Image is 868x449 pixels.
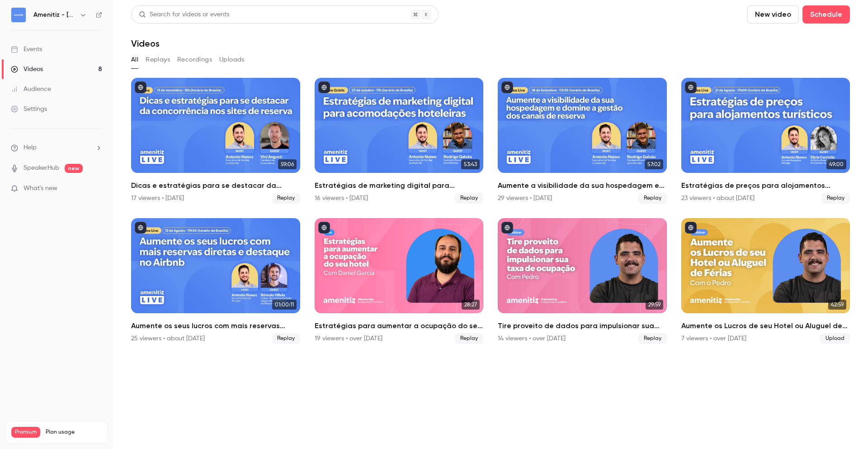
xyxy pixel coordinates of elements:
div: 19 viewers • over [DATE] [315,334,382,343]
div: 16 viewers • [DATE] [315,194,368,203]
span: Upload [820,333,850,344]
a: 49:00Estratégias de preços para alojamentos turísticos23 viewers • about [DATE]Replay [681,78,850,204]
li: Aumente os seus lucros com mais reservas diretas e destaque no Airbnb [131,218,300,344]
img: Amenitiz - Brazil 🇧🇷 [11,8,26,22]
button: published [685,81,697,93]
span: 49:00 [826,159,846,169]
span: 53:43 [461,159,480,169]
a: 29:59Tire proveito de dados para impulsionar sua taxa de ocupação14 viewers • over [DATE]Replay [498,218,667,344]
span: Replay [638,193,667,204]
a: 59:06Dicas e estratégias para se destacar da concorrência nos sites de reserva17 viewers • [DATE]... [131,78,300,204]
h2: Aumente os seus lucros com mais reservas diretas e destaque no Airbnb [131,320,300,331]
span: Replay [638,333,667,344]
button: Replays [146,53,170,67]
span: 59:06 [278,159,297,169]
span: 01:00:11 [272,300,297,310]
li: Estratégias para aumentar a ocupação do seu hotel 🚀 [315,218,484,344]
h2: Estratégias de marketing digital para acomodações hoteleiras [315,180,484,191]
div: 25 viewers • about [DATE] [131,334,205,343]
span: Help [24,143,37,153]
span: new [65,164,83,173]
div: 17 viewers • [DATE] [131,194,184,203]
span: Replay [455,333,483,344]
h2: Estratégias para aumentar a ocupação do seu hotel 🚀 [315,320,484,331]
li: Aumente os Lucros de seu Hotel ou Aluguel de Férias [681,218,850,344]
h2: Tire proveito de dados para impulsionar sua taxa de ocupação [498,320,667,331]
span: Premium [11,427,40,438]
a: 53:43Estratégias de marketing digital para acomodações hoteleiras16 viewers • [DATE]Replay [315,78,484,204]
li: Estratégias de marketing digital para acomodações hoteleiras [315,78,484,204]
h2: Aumente os Lucros de seu Hotel ou Aluguel de Férias [681,320,850,331]
span: 28:27 [462,300,480,310]
button: published [501,81,513,93]
span: Replay [821,193,850,204]
li: Estratégias de preços para alojamentos turísticos [681,78,850,204]
button: New video [747,5,799,24]
ul: Videos [131,78,850,344]
a: SpeakerHub [24,163,59,173]
a: 42:59Aumente os Lucros de seu Hotel ou Aluguel de Férias7 viewers • over [DATE]Upload [681,218,850,344]
button: published [135,222,146,234]
h2: Dicas e estratégias para se destacar da concorrência nos sites de reserva [131,180,300,191]
button: All [131,53,138,67]
a: 28:27Estratégias para aumentar a ocupação do seu hotel 🚀19 viewers • over [DATE]Replay [315,218,484,344]
span: 42:59 [828,300,846,310]
button: published [135,81,146,93]
div: 14 viewers • over [DATE] [498,334,566,343]
li: help-dropdown-opener [11,143,102,153]
h1: Videos [131,38,160,49]
li: Dicas e estratégias para se destacar da concorrência nos sites de reserva [131,78,300,204]
span: Replay [272,333,300,344]
button: published [318,222,330,234]
button: Recordings [177,53,212,67]
span: Replay [455,193,483,204]
a: 01:00:11Aumente os seus lucros com mais reservas diretas e destaque no Airbnb25 viewers • about [... [131,218,300,344]
span: What's new [24,184,57,193]
div: 29 viewers • [DATE] [498,194,552,203]
span: 57:02 [645,159,663,169]
h2: Aumente a visibilidade da sua hospedagem e domine a gestão de OTAs, canais diretos e comissões [498,180,667,191]
div: Audience [11,85,51,94]
h2: Estratégias de preços para alojamentos turísticos [681,180,850,191]
div: Search for videos or events [139,10,229,19]
div: Events [11,45,42,54]
div: 7 viewers • over [DATE] [681,334,746,343]
li: Tire proveito de dados para impulsionar sua taxa de ocupação [498,218,667,344]
section: Videos [131,5,850,444]
button: published [318,81,330,93]
div: Settings [11,105,47,114]
span: Plan usage [46,429,102,436]
span: 29:59 [646,300,663,310]
button: Uploads [219,53,245,67]
button: Schedule [802,5,850,24]
li: Aumente a visibilidade da sua hospedagem e domine a gestão de OTAs, canais diretos e comissões [498,78,667,204]
h6: Amenitiz - [GEOGRAPHIC_DATA] 🇧🇷 [33,10,76,19]
button: published [501,222,513,234]
a: 57:02Aumente a visibilidade da sua hospedagem e domine a gestão de OTAs, canais diretos e comissõ... [498,78,667,204]
button: published [685,222,697,234]
div: Videos [11,65,43,74]
span: Replay [272,193,300,204]
div: 23 viewers • about [DATE] [681,194,755,203]
iframe: Noticeable Trigger [91,185,102,193]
